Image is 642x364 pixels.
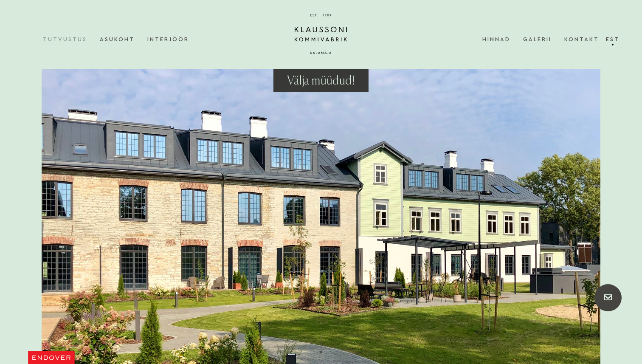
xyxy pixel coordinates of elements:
a: Interjöör [147,26,202,52]
h3: Välja müüdud! [287,74,355,88]
a: Tutvustus [43,26,100,52]
a: Asukoht [100,26,147,52]
a: Est [604,26,621,52]
a: Galerii [523,26,564,52]
a: Kontakt [564,26,599,52]
a: Hinnad [482,26,523,52]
